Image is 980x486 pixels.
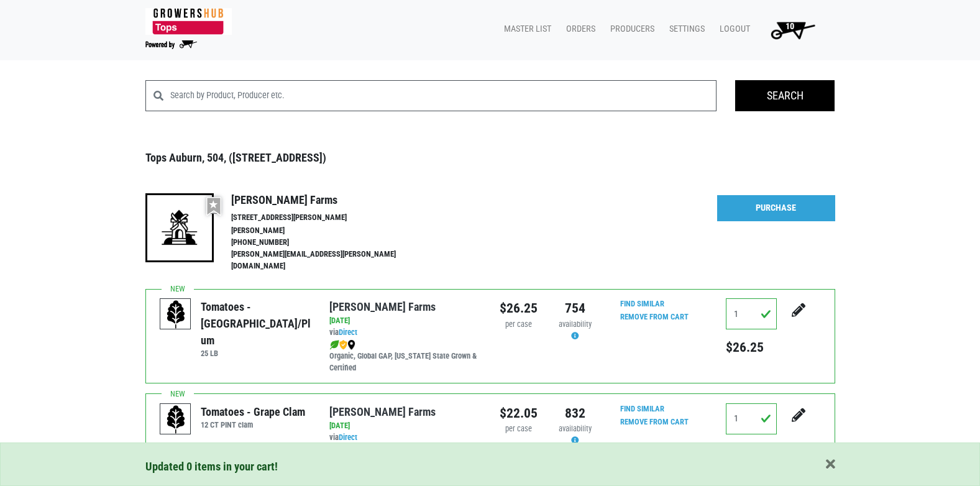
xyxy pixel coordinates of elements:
div: $22.05 [500,403,538,423]
div: via [329,327,480,339]
img: placeholder-variety-43d6402dacf2d531de610a020419775a.svg [160,404,191,435]
input: Qty [726,403,777,434]
img: 19-7441ae2ccb79c876ff41c34f3bd0da69.png [145,193,214,262]
img: Powered by Big Wheelbarrow [145,40,197,49]
a: Purchase [717,195,835,221]
a: Orders [556,17,600,41]
img: leaf-e5c59151409436ccce96b2ca1b28e03c.png [329,340,339,350]
input: Search [735,80,835,111]
h5: $26.25 [726,339,777,355]
div: [DATE] [329,315,480,327]
div: per case [500,319,538,331]
a: Master List [494,17,556,41]
h6: 12 CT PINT clam [201,420,305,429]
a: Logout [710,17,755,41]
h3: Tops Auburn, 504, ([STREET_ADDRESS]) [145,151,835,165]
a: Settings [659,17,710,41]
span: 10 [785,21,794,32]
li: [STREET_ADDRESS][PERSON_NAME] [231,212,423,224]
img: placeholder-variety-43d6402dacf2d531de610a020419775a.svg [160,299,191,330]
a: Find Similar [620,404,664,413]
li: [PHONE_NUMBER] [231,237,423,249]
input: Search by Product, Producer etc. [170,80,717,111]
input: Remove From Cart [613,415,696,429]
input: Remove From Cart [613,310,696,324]
a: Producers [600,17,659,41]
a: Find Similar [620,299,664,308]
img: safety-e55c860ca8c00a9c171001a62a92dabd.png [339,340,347,350]
div: per case [500,423,538,435]
span: availability [559,424,592,433]
span: availability [559,319,592,329]
div: 754 [556,298,594,318]
div: via [329,432,480,444]
div: [DATE] [329,420,480,432]
a: Direct [339,433,357,442]
div: Tomatoes - Grape Clam [201,403,305,420]
div: Tomatoes - [GEOGRAPHIC_DATA]/Plum [201,298,311,349]
li: [PERSON_NAME] [231,225,423,237]
li: [PERSON_NAME][EMAIL_ADDRESS][PERSON_NAME][DOMAIN_NAME] [231,249,423,272]
div: 832 [556,403,594,423]
h4: [PERSON_NAME] Farms [231,193,423,207]
a: [PERSON_NAME] Farms [329,405,436,418]
img: Cart [765,17,820,42]
a: 10 [755,17,825,42]
div: Organic, Global GAP, [US_STATE] State Grown & Certified [329,339,480,374]
input: Qty [726,298,777,329]
div: Updated 0 items in your cart! [145,458,835,475]
h6: 25 LB [201,349,311,358]
a: [PERSON_NAME] Farms [329,300,436,313]
img: 279edf242af8f9d49a69d9d2afa010fb.png [145,8,232,35]
img: map_marker-0e94453035b3232a4d21701695807de9.png [347,340,355,350]
div: $26.25 [500,298,538,318]
a: Direct [339,328,357,337]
